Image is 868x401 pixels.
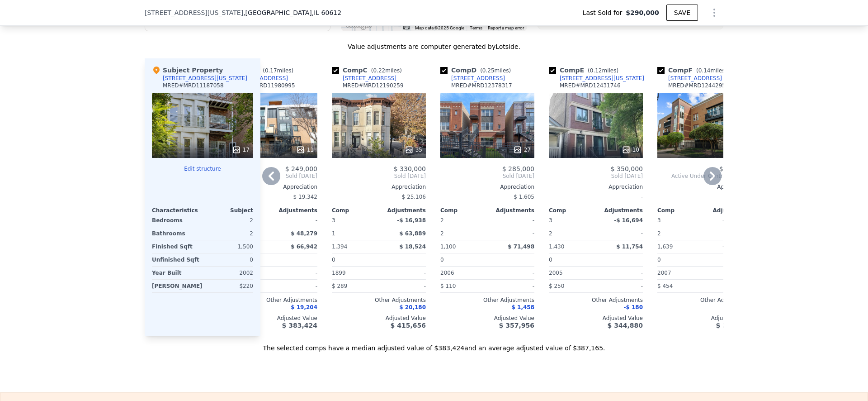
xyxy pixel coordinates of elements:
span: 0 [657,257,661,263]
span: Map data ©2025 Google [415,25,464,30]
div: 1 [332,227,377,240]
div: 10 [622,145,639,154]
span: -$ 24,793 [722,243,751,250]
span: , IL 60612 [312,9,341,16]
span: -$ 16,938 [397,217,426,224]
div: - [598,280,643,292]
div: - [381,267,426,279]
span: $ 110 [440,283,456,289]
span: $ 20,180 [399,304,426,310]
div: Subject [203,207,253,214]
span: Last Sold for [583,8,626,17]
span: $ 71,498 [508,243,534,250]
div: - [706,253,751,266]
div: Appreciation [657,183,751,191]
div: 2 [657,227,703,240]
span: Sold [DATE] [332,172,426,180]
span: 1,430 [549,243,564,250]
div: $220 [206,280,253,292]
div: - [706,267,751,279]
div: Other Adjustments [549,296,643,304]
div: Comp C [332,66,406,75]
span: ( miles) [368,67,406,74]
div: 2002 [204,267,253,279]
span: 2 [440,217,444,224]
div: - [272,280,317,292]
div: MRED # MRD11980995 [234,82,295,89]
div: [STREET_ADDRESS] [343,75,396,82]
span: 1,100 [440,243,456,250]
div: - [489,280,534,292]
span: 3 [332,217,335,224]
a: [STREET_ADDRESS][US_STATE] [549,75,644,82]
div: - [598,267,643,279]
span: $ 18,524 [399,243,426,250]
div: Adjusted Value [549,315,643,322]
div: Adjustments [487,207,534,214]
div: [STREET_ADDRESS][US_STATE] [560,75,644,82]
span: Sold [DATE] [440,172,534,180]
div: MRED # MRD12442957 [668,82,729,89]
div: - [706,227,751,240]
div: 2 [549,227,594,240]
div: 35 [405,145,422,154]
div: MRED # MRD11187058 [163,82,224,89]
span: $ 350,000 [611,165,643,172]
div: - [489,267,534,279]
span: $ 285,000 [502,165,534,172]
div: MRED # MRD12378317 [451,82,512,89]
a: [STREET_ADDRESS] [440,75,505,82]
button: Show Options [705,4,723,22]
span: Sold [DATE] [549,172,643,180]
div: Bathrooms [152,227,201,240]
div: - [381,253,426,266]
div: Comp E [549,66,622,75]
span: 0.17 [265,67,277,74]
a: [STREET_ADDRESS] [332,75,396,82]
div: Finished Sqft [152,240,201,253]
a: Terms (opens in new tab) [470,25,482,30]
div: 2 [204,227,253,240]
div: 11 [296,145,314,154]
span: $ 289 [332,283,347,289]
div: 1899 [332,267,377,279]
div: Bedrooms [152,214,201,227]
div: - [272,214,317,227]
div: Adjusted Value [332,315,426,322]
span: ( miles) [693,67,731,74]
div: - [598,253,643,266]
div: Adjusted Value [657,315,751,322]
span: -$ 180 [623,304,643,310]
div: Adjustments [596,207,643,214]
button: Keyboard shortcuts [403,25,410,29]
div: Adjustments [270,207,317,214]
span: $ 250 [549,283,564,289]
span: ( miles) [584,67,622,74]
div: - [381,280,426,292]
div: Adjusted Value [440,315,534,322]
span: 0.14 [698,67,711,74]
div: Other Adjustments [223,296,317,304]
span: $ 346,405 [716,322,751,329]
span: $ 48,279 [291,230,317,237]
div: MRED # MRD12190259 [343,82,404,89]
div: [STREET_ADDRESS] [451,75,505,82]
span: $290,000 [626,8,659,17]
div: 2 [440,227,486,240]
div: 2006 [440,267,486,279]
div: - [706,280,751,292]
div: Appreciation [332,183,426,191]
div: Comp D [440,66,514,75]
span: 0.12 [590,67,602,74]
span: $ 19,204 [291,304,317,310]
div: - [598,227,643,240]
div: 2007 [657,267,703,279]
span: 0.22 [373,67,385,74]
span: 0 [549,257,552,263]
div: Appreciation [223,183,317,191]
div: Comp [440,207,487,214]
span: $ 19,342 [293,194,317,200]
div: - [272,253,317,266]
div: - [657,191,751,203]
div: - [489,253,534,266]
